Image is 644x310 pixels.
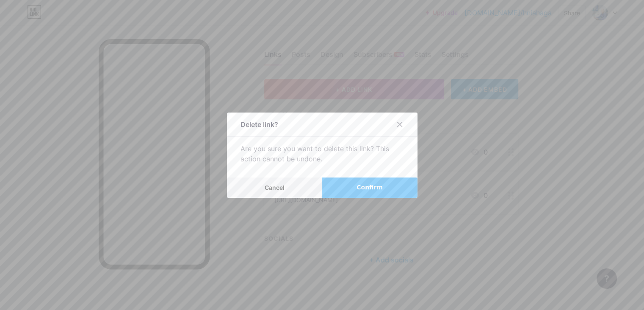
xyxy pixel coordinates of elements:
[357,183,383,192] span: Confirm
[322,178,417,198] button: Confirm
[227,178,322,198] button: Cancel
[240,144,404,164] div: Are you sure you want to delete this link? This action cannot be undone.
[240,119,278,130] div: Delete link?
[265,184,285,191] span: Cancel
